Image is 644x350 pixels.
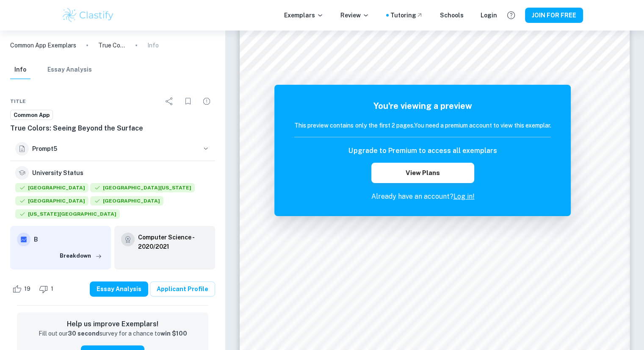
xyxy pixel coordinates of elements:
div: Accepted: University of Florida [90,183,195,194]
h6: Prompt 5 [32,144,198,153]
span: Title [10,97,26,105]
div: Accepted: Brown University [15,183,88,194]
p: Review [340,11,369,20]
span: [GEOGRAPHIC_DATA] [15,196,88,206]
a: Common App Exemplars [10,41,76,50]
h6: True Colors: Seeing Beyond the Surface [10,123,215,133]
button: Essay Analysis [47,61,92,79]
button: JOIN FOR FREE [525,8,583,23]
img: Clastify logo [61,7,115,24]
h6: Help us improve Exemplars! [24,319,202,329]
a: Log in! [453,192,474,200]
button: View Plans [371,163,474,183]
button: Help and Feedback [504,8,518,22]
div: Accepted: Florida State University [15,209,120,221]
button: Breakdown [58,250,104,262]
a: Schools [440,11,464,20]
div: Report issue [198,93,215,110]
p: Fill out our survey for a chance to [39,329,187,339]
div: Accepted: Emory University [15,196,88,208]
span: [GEOGRAPHIC_DATA] [15,183,88,192]
p: Exemplars [284,11,323,20]
a: Computer Science - 2020/2021 [138,233,208,251]
strong: win $100 [160,330,187,337]
a: Applicant Profile [150,281,215,297]
a: Login [481,11,497,20]
a: Common App [10,110,53,120]
span: 1 [46,285,58,293]
p: Info [147,41,159,50]
a: Tutoring [390,11,423,20]
span: 19 [19,285,35,293]
h6: B [34,235,104,244]
div: Like [10,282,35,296]
h5: You're viewing a preview [294,100,551,112]
span: [GEOGRAPHIC_DATA] [90,196,163,206]
button: Essay Analysis [90,281,148,297]
h6: University Status [32,168,83,178]
div: Accepted: University of Miami [90,196,163,208]
span: [GEOGRAPHIC_DATA][US_STATE] [90,183,195,192]
div: Dislike [37,282,58,296]
p: Already have an account? [294,192,551,202]
h6: Upgrade to Premium to access all exemplars [348,146,497,156]
button: Info [10,61,30,79]
strong: 30 second [68,330,100,337]
p: True Colors: Seeing Beyond the Surface [98,41,125,50]
span: [US_STATE][GEOGRAPHIC_DATA] [15,209,120,219]
button: Prompt5 [10,137,215,161]
div: Share [161,93,178,110]
h6: This preview contains only the first 2 pages. You need a premium account to view this exemplar. [294,121,551,130]
div: Bookmark [180,93,196,110]
span: Common App [11,111,53,119]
